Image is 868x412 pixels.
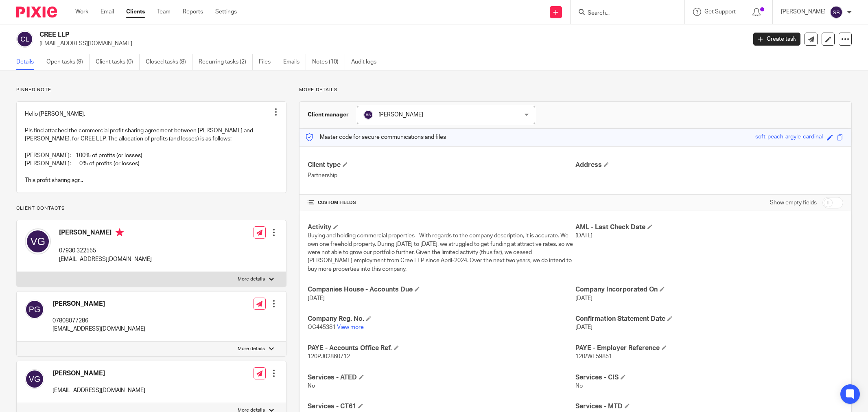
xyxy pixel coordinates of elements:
[39,39,741,48] p: [EMAIL_ADDRESS][DOMAIN_NAME]
[308,223,575,232] h4: Activity
[753,33,800,46] a: Create task
[575,223,843,232] h4: AML - Last Check Date
[308,233,573,272] span: Buying and holding commercial properties - With regards to the company description, it is accurat...
[16,7,57,18] img: Pixie
[575,285,843,294] h4: Company Incorporated On
[378,112,423,118] span: [PERSON_NAME]
[830,6,843,19] img: svg%3E
[575,324,593,330] span: [DATE]
[337,324,364,330] a: View more
[704,9,736,15] span: Get Support
[308,285,575,294] h4: Companies House - Accounts Due
[16,54,40,70] a: Details
[351,54,383,70] a: Audit logs
[96,54,140,70] a: Client tasks (0)
[575,354,612,359] span: 120/WE59851
[781,8,826,16] p: [PERSON_NAME]
[308,402,575,411] h4: Services - CT61
[308,344,575,353] h4: PAYE - Accounts Office Ref.
[52,300,145,308] h4: [PERSON_NAME]
[75,8,88,16] a: Work
[575,315,843,323] h4: Confirmation Statement Date
[16,31,33,48] img: svg%3E
[25,228,51,254] img: svg%3E
[308,111,349,119] h3: Client manager
[101,8,114,16] a: Email
[59,255,152,263] p: [EMAIL_ADDRESS][DOMAIN_NAME]
[146,54,192,70] a: Closed tasks (8)
[308,199,575,206] h4: CUSTOM FIELDS
[306,133,446,141] p: Master code for secure communications and files
[126,8,145,16] a: Clients
[59,228,152,239] h4: [PERSON_NAME]
[363,110,373,120] img: svg%3E
[575,344,843,353] h4: PAYE - Employer Reference
[308,324,336,330] span: OC445381
[25,369,44,389] img: svg%3E
[238,276,265,283] p: More details
[308,373,575,382] h4: Services - ATED
[575,383,583,389] span: No
[575,373,843,382] h4: Services - CIS
[46,54,90,70] a: Open tasks (9)
[39,31,601,39] h2: CREE LLP
[770,199,817,207] label: Show empty fields
[587,10,660,17] input: Search
[59,247,152,255] p: 07930 322555
[575,161,843,169] h4: Address
[215,8,237,16] a: Settings
[183,8,203,16] a: Reports
[157,8,171,16] a: Team
[575,233,593,239] span: [DATE]
[52,325,145,333] p: [EMAIL_ADDRESS][DOMAIN_NAME]
[238,346,265,352] p: More details
[16,205,286,212] p: Client contacts
[575,402,843,411] h4: Services - MTD
[16,87,286,93] p: Pinned note
[283,54,306,70] a: Emails
[308,315,575,323] h4: Company Reg. No.
[52,369,145,378] h4: [PERSON_NAME]
[575,296,593,301] span: [DATE]
[755,133,823,142] div: soft-peach-argyle-cardinal
[52,386,145,394] p: [EMAIL_ADDRESS][DOMAIN_NAME]
[308,296,325,301] span: [DATE]
[308,161,575,169] h4: Client type
[259,54,277,70] a: Files
[116,228,124,237] i: Primary
[308,383,315,389] span: No
[308,171,575,180] p: Partnership
[199,54,253,70] a: Recurring tasks (2)
[308,354,350,359] span: 120PJ02860712
[299,87,852,93] p: More details
[52,317,145,325] p: 07808077286
[312,54,345,70] a: Notes (10)
[25,300,44,319] img: svg%3E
